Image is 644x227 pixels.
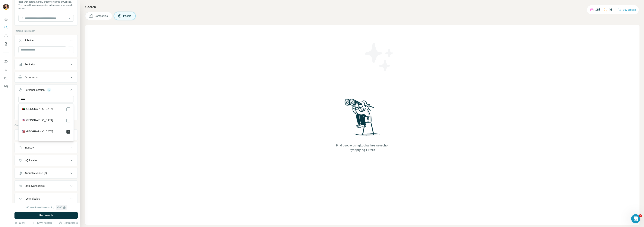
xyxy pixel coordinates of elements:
[618,7,636,12] button: Buy credits
[24,197,40,201] div: Technologies
[24,184,45,188] div: Employees (size)
[15,85,77,96] button: Personal location1
[3,58,9,65] button: Use Surfe on LinkedIn
[639,214,642,217] span: 2
[24,171,47,175] div: Annual revenue ($)
[24,75,38,79] div: Department
[3,75,9,81] button: Dashboard
[332,143,392,152] span: Find people using or by
[3,41,9,47] button: My lists
[22,130,53,134] label: 🇺🇸 [GEOGRAPHIC_DATA]
[85,5,639,10] h4: Search
[15,36,77,46] button: Job title
[123,14,132,18] span: People
[360,144,386,147] span: Lookalikes search
[15,73,77,82] button: Department
[343,98,382,140] img: Surfe Illustration - Woman searching with binoculars
[14,124,78,127] p: Company information
[14,221,25,225] button: Clear
[609,8,612,12] p: 46
[25,205,67,210] div: 100 search results remaining
[24,38,33,42] div: Job title
[24,88,45,92] div: Personal location
[595,8,600,12] p: 168
[24,158,38,162] div: HQ location
[14,212,78,219] button: Run search
[15,130,77,139] button: Company
[631,214,640,223] iframe: Intercom live chat
[353,148,375,152] span: applying Filters
[33,221,52,225] button: Save search
[39,213,53,217] span: Run search
[22,118,53,123] label: 🇬🇧 [GEOGRAPHIC_DATA]
[15,60,77,69] button: Seniority
[362,40,396,74] img: Surfe Illustration - Stars
[15,143,77,152] button: Industry
[3,16,9,23] button: Quick start
[3,32,9,39] button: Enrich CSV
[15,181,77,190] button: Employees (size)
[57,206,62,209] div: + 500
[15,169,77,178] button: Annual revenue ($)
[24,146,34,149] div: Industry
[15,156,77,165] button: HQ location
[15,194,77,203] button: Technologies
[3,24,9,31] button: Search
[14,29,78,33] p: Personal information
[94,14,108,18] span: Companies
[3,83,9,90] button: Feedback
[3,66,9,73] button: Use Surfe API
[59,221,78,225] button: Share filters
[24,63,35,66] div: Seniority
[3,4,9,10] img: Avatar
[22,107,53,112] label: 🇦🇪 [GEOGRAPHIC_DATA]
[47,88,51,92] div: 1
